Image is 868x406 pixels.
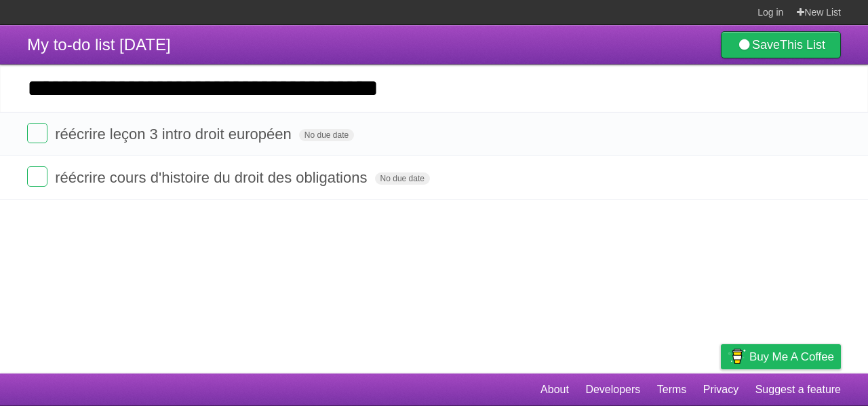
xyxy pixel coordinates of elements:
[27,123,47,143] label: Done
[27,166,47,187] label: Done
[703,377,738,403] a: Privacy
[27,35,171,54] span: My to-do list [DATE]
[780,38,825,52] b: This List
[721,344,841,369] a: Buy me a coffee
[55,169,370,186] span: réécrire cours d'histoire du droit des obligations
[540,377,569,403] a: About
[657,377,687,403] a: Terms
[55,126,295,143] span: réécrire leçon 3 intro droit européen
[749,345,834,369] span: Buy me a coffee
[755,377,841,403] a: Suggest a feature
[585,377,640,403] a: Developers
[299,129,354,141] span: No due date
[721,31,841,58] a: SaveThis List
[728,345,746,368] img: Buy me a coffee
[375,172,430,185] span: No due date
